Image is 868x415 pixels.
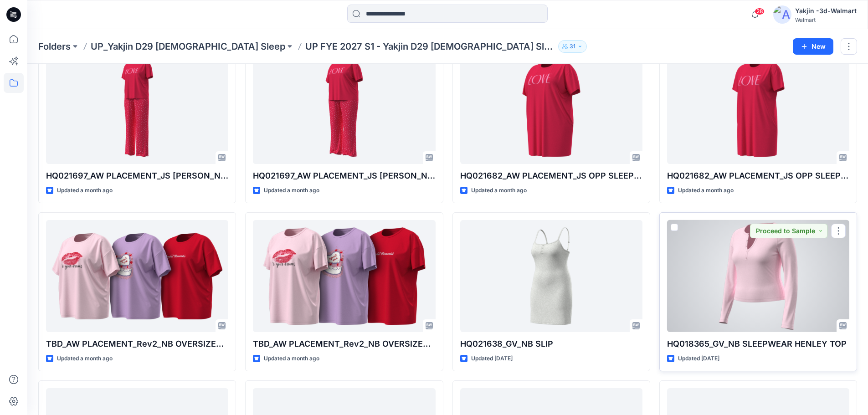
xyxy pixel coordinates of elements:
[253,169,435,182] p: HQ021697_AW PLACEMENT_JS [PERSON_NAME] SET PLUS
[460,51,642,164] a: HQ021682_AW PLACEMENT_JS OPP SLEEPSHIRT_PLUS
[795,16,857,23] div: Walmart
[471,186,527,195] p: Updated a month ago
[38,40,71,53] a: Folders
[460,220,642,333] a: HQ021638_GV_NB SLIP
[558,40,587,53] button: 31
[253,220,435,333] a: TBD_AW PLACEMENT_Rev2_NB OVERSIZED T-SHIRT
[795,5,857,16] div: Yakjin -3d-Walmart
[305,40,555,53] p: UP FYE 2027 S1 - Yakjin D29 [DEMOGRAPHIC_DATA] Sleepwear
[253,338,435,350] p: TBD_AW PLACEMENT_Rev2_NB OVERSIZED T-SHIRT
[773,5,791,24] img: avatar
[264,186,319,195] p: Updated a month ago
[46,169,228,182] p: HQ021697_AW PLACEMENT_JS [PERSON_NAME] SET
[460,338,642,350] p: HQ021638_GV_NB SLIP
[667,220,849,333] a: HQ018365_GV_NB SLEEPWEAR HENLEY TOP
[460,169,642,182] p: HQ021682_AW PLACEMENT_JS OPP SLEEPSHIRT_PLUS
[57,354,113,364] p: Updated a month ago
[570,41,575,51] p: 31
[755,8,765,15] span: 28
[264,354,319,364] p: Updated a month ago
[253,51,435,164] a: HQ021697_AW PLACEMENT_JS OPP PJ SET PLUS
[793,38,833,55] button: New
[91,40,285,53] a: UP_Yakjin D29 [DEMOGRAPHIC_DATA] Sleep
[678,354,719,364] p: Updated [DATE]
[46,338,228,350] p: TBD_AW PLACEMENT_Rev2_NB OVERSIZED T-SHIRT PLUS
[46,220,228,333] a: TBD_AW PLACEMENT_Rev2_NB OVERSIZED T-SHIRT PLUS
[667,338,849,350] p: HQ018365_GV_NB SLEEPWEAR HENLEY TOP
[471,354,513,364] p: Updated [DATE]
[46,51,228,164] a: HQ021697_AW PLACEMENT_JS OPP PJ SET
[678,186,734,195] p: Updated a month ago
[667,51,849,164] a: HQ021682_AW PLACEMENT_JS OPP SLEEPSHIRT
[667,169,849,182] p: HQ021682_AW PLACEMENT_JS OPP SLEEPSHIRT
[57,186,113,195] p: Updated a month ago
